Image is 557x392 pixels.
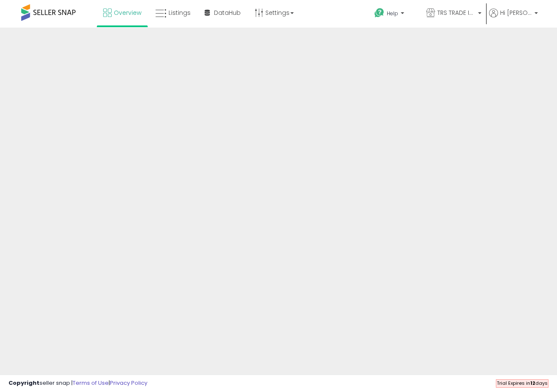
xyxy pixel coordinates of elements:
[489,8,538,28] a: Hi [PERSON_NAME]
[8,379,39,387] strong: Copyright
[110,379,147,387] a: Privacy Policy
[374,8,385,18] i: Get Help
[368,1,419,28] a: Help
[8,379,147,387] div: seller snap | |
[214,8,241,17] span: DataHub
[169,8,191,17] span: Listings
[387,10,398,17] span: Help
[500,8,532,17] span: Hi [PERSON_NAME]
[73,379,109,387] a: Terms of Use
[114,8,141,17] span: Overview
[437,8,475,17] span: TRS TRADE INC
